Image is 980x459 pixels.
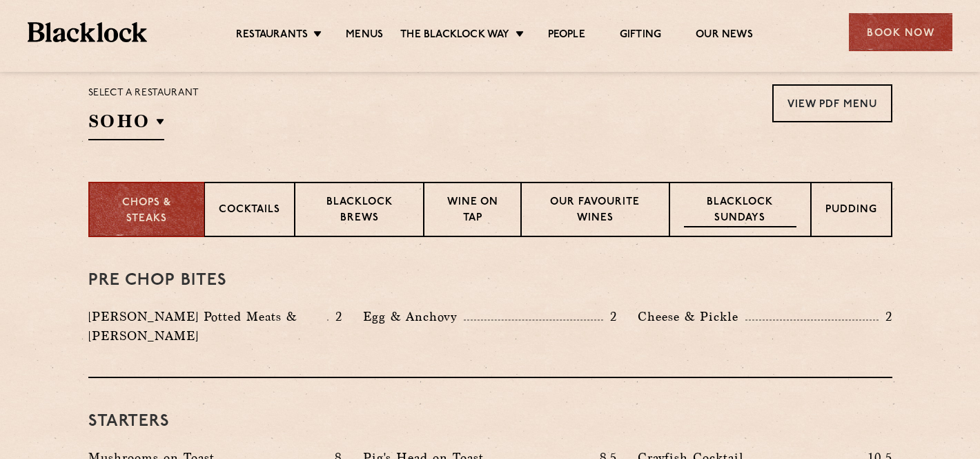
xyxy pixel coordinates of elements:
p: [PERSON_NAME] Potted Meats & [PERSON_NAME] [88,307,327,346]
h3: Starters [88,413,892,431]
h3: Pre Chop Bites [88,272,892,290]
p: Cheese & Pickle [638,307,745,326]
a: People [548,28,585,44]
p: 2 [879,308,892,326]
p: Blacklock Sundays [684,195,796,227]
p: Cocktails [219,203,280,220]
p: Chops & Steaks [104,196,190,227]
p: Our favourite wines [536,195,655,227]
p: 2 [329,308,342,326]
a: The Blacklock Way [400,28,509,44]
a: Menus [346,28,383,44]
div: Book Now [849,13,952,51]
a: Restaurants [236,28,308,44]
p: Select a restaurant [88,84,199,102]
h2: SOHO [88,109,164,140]
p: 2 [603,308,617,326]
a: Our News [696,28,753,44]
p: Egg & Anchovy [363,307,464,326]
img: BL_Textured_Logo-footer-cropped.svg [28,22,147,42]
p: Wine on Tap [438,195,506,227]
a: View PDF Menu [772,84,892,122]
p: Blacklock Brews [309,195,410,227]
p: Pudding [825,203,877,220]
a: Gifting [620,28,661,44]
